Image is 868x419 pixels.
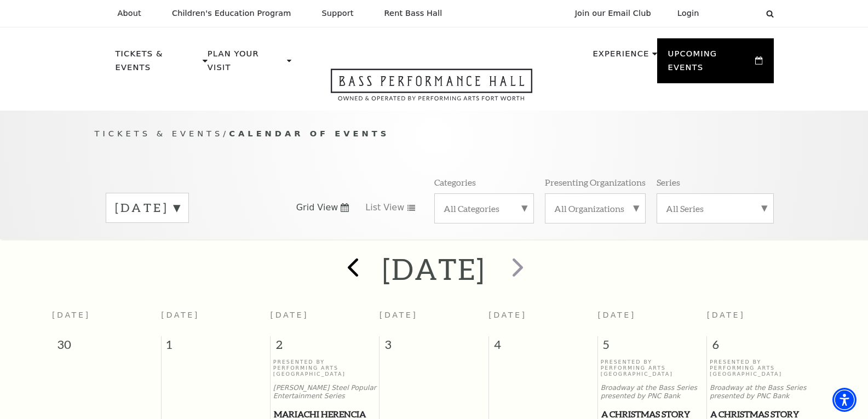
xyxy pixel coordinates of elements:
[707,336,816,358] span: 6
[488,311,527,319] span: [DATE]
[296,202,338,214] span: Grid View
[717,8,756,19] select: Select:
[172,9,291,18] p: Children's Education Program
[95,127,774,141] p: /
[332,250,372,289] button: prev
[554,203,636,214] label: All Organizations
[291,68,572,111] a: Open this option
[666,203,764,214] label: All Series
[162,336,270,358] span: 1
[668,47,753,81] p: Upcoming Events
[208,47,284,81] p: Plan Your Visit
[95,129,223,138] span: Tickets & Events
[434,176,476,188] p: Categories
[273,359,377,377] p: Presented By Performing Arts [GEOGRAPHIC_DATA]
[601,384,704,400] p: Broadway at the Bass Series presented by PNC Bank
[273,384,377,400] p: [PERSON_NAME] Steel Popular Entertainment Series
[115,199,180,216] label: [DATE]
[271,336,379,358] span: 2
[365,202,404,214] span: List View
[271,311,309,319] span: [DATE]
[601,359,704,377] p: Presented By Performing Arts [GEOGRAPHIC_DATA]
[52,311,90,319] span: [DATE]
[380,336,488,358] span: 3
[380,311,418,319] span: [DATE]
[489,336,597,358] span: 4
[161,311,199,319] span: [DATE]
[52,336,161,358] span: 30
[707,311,745,319] span: [DATE]
[496,250,536,289] button: next
[832,388,856,412] div: Accessibility Menu
[710,359,813,377] p: Presented By Performing Arts [GEOGRAPHIC_DATA]
[382,251,486,286] h2: [DATE]
[116,47,200,81] p: Tickets & Events
[444,203,525,214] label: All Categories
[657,176,680,188] p: Series
[598,336,706,358] span: 5
[545,176,646,188] p: Presenting Organizations
[118,9,141,18] p: About
[384,9,442,18] p: Rent Bass Hall
[593,47,649,67] p: Experience
[597,311,636,319] span: [DATE]
[229,129,389,138] span: Calendar of Events
[710,384,813,400] p: Broadway at the Bass Series presented by PNC Bank
[322,9,354,18] p: Support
